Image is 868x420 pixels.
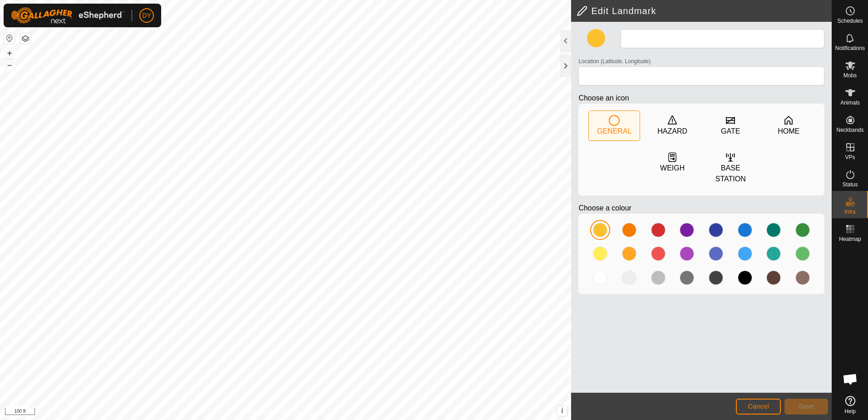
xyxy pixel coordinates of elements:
span: Mobs [843,73,857,78]
span: DY [142,11,151,20]
span: Schedules [837,18,863,24]
p: Choose an icon [578,93,824,104]
span: Cancel [748,403,769,410]
div: GATE [721,126,740,137]
span: Status [842,182,858,187]
button: – [4,60,15,70]
p: Choose a colour [578,203,824,214]
h2: Edit Landmark [577,5,832,16]
button: Save [784,399,828,415]
div: HAZARD [657,126,687,137]
span: Save [799,403,814,410]
span: Notifications [835,45,865,51]
span: Neckbands [836,127,863,133]
div: GENERAL [597,126,631,137]
span: i [561,407,563,415]
a: Privacy Policy [250,408,284,416]
button: Cancel [736,399,781,415]
button: + [4,48,15,59]
span: Animals [840,100,860,105]
div: Open chat [837,365,864,393]
label: Location (Latitude, Longitude) [578,57,651,65]
span: Heatmap [839,236,861,242]
span: Help [844,409,856,414]
div: HOME [778,126,799,137]
span: Infra [844,209,855,215]
button: Reset Map [4,33,15,44]
button: Map Layers [20,33,31,44]
a: Help [832,392,868,418]
button: i [557,406,567,416]
div: WEIGH [660,163,685,174]
span: VPs [845,155,855,160]
a: Contact Us [295,408,321,416]
div: BASE STATION [705,163,756,185]
img: Gallagher Logo [11,7,124,24]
